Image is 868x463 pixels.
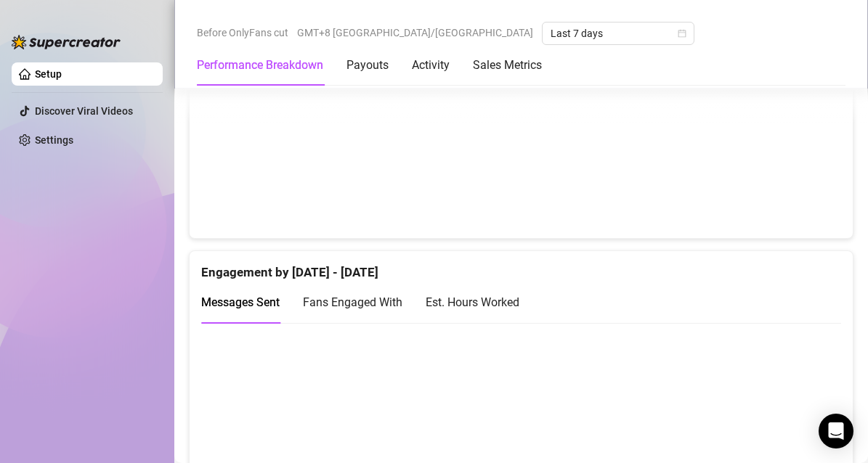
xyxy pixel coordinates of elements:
a: Discover Viral Videos [35,105,133,117]
a: Settings [35,134,73,146]
div: Performance Breakdown [197,57,323,74]
span: Before OnlyFans cut [197,22,288,44]
span: Last 7 days [551,22,686,44]
div: Engagement by [DATE] - [DATE] [201,251,841,282]
div: Sales Metrics [473,57,542,74]
div: Est. Hours Worked [426,293,519,311]
img: logo-BBDzfeDw.svg [12,35,121,49]
div: Payouts [346,57,389,74]
a: Setup [35,68,62,80]
span: GMT+8 [GEOGRAPHIC_DATA]/[GEOGRAPHIC_DATA] [297,22,533,44]
span: calendar [678,29,686,38]
span: Messages Sent [201,295,280,309]
div: Activity [412,57,450,74]
div: Open Intercom Messenger [819,414,853,448]
span: Fans Engaged With [303,295,402,309]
